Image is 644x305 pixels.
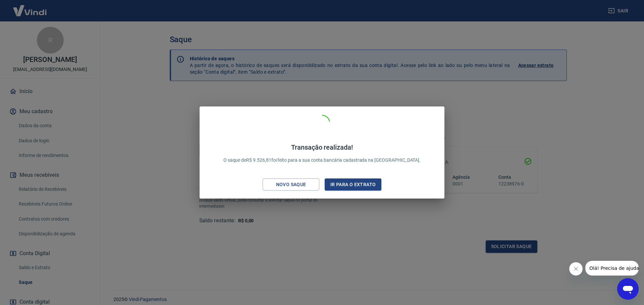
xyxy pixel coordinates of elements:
[585,261,639,276] iframe: Mensagem da empresa
[569,262,583,276] iframe: Fechar mensagem
[263,178,319,191] button: Novo saque
[223,143,421,164] p: O saque de R$ 9.526,81 foi feito para a sua conta bancária cadastrada na [GEOGRAPHIC_DATA].
[223,143,421,151] h4: Transação realizada!
[268,180,314,189] div: Novo saque
[4,5,56,10] span: Olá! Precisa de ajuda?
[617,278,639,300] iframe: Botão para abrir a janela de mensagens
[325,178,381,191] button: Ir para o extrato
